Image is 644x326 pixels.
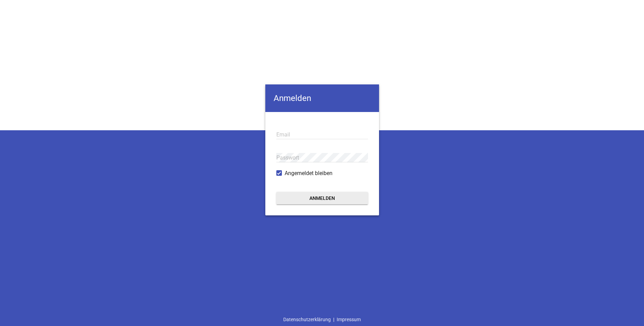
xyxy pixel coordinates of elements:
h4: Anmelden [265,84,379,112]
a: Datenschutzerklärung [281,313,333,326]
span: Angemeldet bleiben [285,169,333,177]
div: | [281,313,363,326]
a: Impressum [334,313,363,326]
button: Anmelden [276,192,368,204]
